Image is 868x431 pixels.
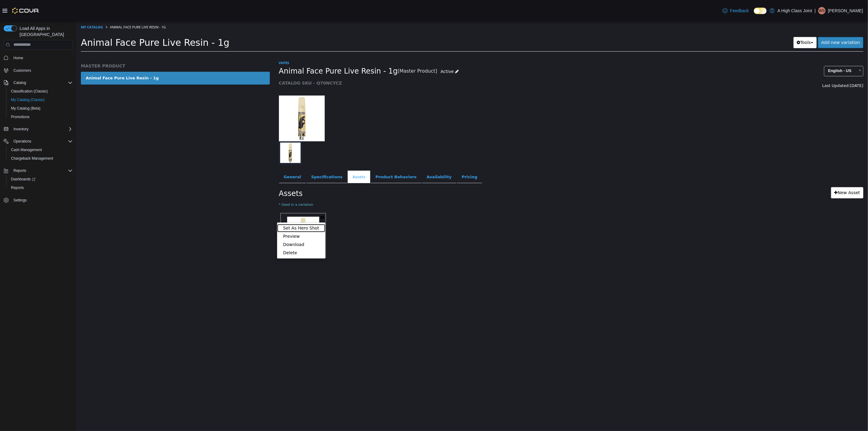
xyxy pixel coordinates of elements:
[34,3,89,8] span: Animal Face Pure Live Resin - 1g
[204,192,249,236] a: 00878865002251_a1cd_compressed_303225.jpg00878865002251_a1cd_compressed_303225.jpg
[9,113,73,121] span: Promotions
[13,68,31,73] span: Customers
[730,8,749,14] span: Feedback
[6,183,75,192] button: Reports
[9,155,73,162] span: Chargeback Management
[11,185,24,190] span: Reports
[11,54,73,62] span: Home
[13,56,23,60] span: Home
[203,45,321,54] span: Animal Face Pure Live Resin - 1g
[6,96,75,104] button: My Catalog (Classic)
[9,155,56,162] a: Chargeback Management
[5,42,193,47] h5: MASTER PRODUCT
[271,149,294,162] a: Assets
[754,8,767,14] input: Dark Mode
[13,127,28,132] span: Inventory
[203,181,787,186] small: * Used in a variation
[13,198,27,203] span: Settings
[717,15,741,27] button: Tools
[746,62,774,66] span: Last Updated:
[203,165,434,177] h2: Assets
[11,79,28,86] button: Catalog
[6,175,75,183] a: Dashboards
[11,67,34,74] a: Customers
[11,79,73,86] span: Catalog
[9,146,44,154] a: Cash Management
[11,167,73,174] span: Reports
[345,149,380,162] a: Availability
[13,139,31,144] span: Operations
[11,177,35,182] span: Dashboards
[5,16,153,26] span: Animal Face Pure Live Resin - 1g
[201,219,249,227] a: Download
[11,125,73,133] span: Inventory
[1,166,75,175] button: Reports
[203,59,639,64] h5: CATALOG SKU - Q70NCYCZ
[9,96,47,103] a: My Catalog (Classic)
[9,113,32,121] a: Promotions
[1,53,75,62] button: Home
[11,156,53,161] span: Chargeback Management
[6,113,75,121] button: Promotions
[203,149,230,162] a: General
[778,7,812,14] p: A High Class Joint
[6,87,75,96] button: Classification (Classic)
[748,45,779,54] span: English - US
[381,149,406,162] a: Pricing
[13,168,26,173] span: Reports
[11,106,41,111] span: My Catalog (Beta)
[6,104,75,113] button: My Catalog (Beta)
[748,44,787,55] a: English - US
[4,51,73,221] nav: Complex example
[9,146,73,154] span: Cash Management
[1,78,75,87] button: Catalog
[1,196,75,205] button: Settings
[1,66,75,75] button: Customers
[11,114,30,119] span: Promotions
[211,195,243,227] img: 00878865002251_a1cd_compressed_303225.jpg
[9,88,73,95] span: Classification (Classic)
[361,44,386,56] a: Active
[11,197,29,204] a: Settings
[11,89,48,94] span: Classification (Classic)
[11,97,45,102] span: My Catalog (Classic)
[5,3,27,8] a: My Catalog
[9,176,73,183] span: Dashboards
[11,54,26,62] a: Home
[203,39,213,43] a: Vapes
[774,62,787,66] span: [DATE]
[6,146,75,154] button: Cash Management
[201,211,249,219] a: Preview
[12,8,39,14] img: Cova
[11,196,73,204] span: Settings
[201,202,249,211] a: Set As Hero Shot
[818,7,826,14] div: William Sedgwick
[1,125,75,133] button: Inventory
[11,167,29,174] button: Reports
[9,105,43,112] a: My Catalog (Beta)
[230,149,271,162] a: Specifications
[201,227,249,235] a: Delete
[203,74,248,120] img: 150
[11,125,31,133] button: Inventory
[364,47,377,52] span: Active
[11,147,42,152] span: Cash Management
[17,25,73,38] span: Load All Apps in [GEOGRAPHIC_DATA]
[6,154,75,163] button: Chargeback Management
[1,137,75,146] button: Operations
[828,7,863,14] p: [PERSON_NAME]
[9,176,38,183] a: Dashboards
[815,7,816,14] p: |
[9,184,73,191] span: Reports
[13,80,26,85] span: Catalog
[755,165,787,177] a: New Asset
[720,5,751,17] a: Feedback
[321,47,361,52] small: [Master Product]
[9,105,73,112] span: My Catalog (Beta)
[9,88,50,95] a: Classification (Classic)
[742,15,787,27] a: Add new variation
[9,184,26,191] a: Reports
[11,138,34,145] button: Operations
[5,50,193,63] a: Animal Face Pure Live Resin - 1g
